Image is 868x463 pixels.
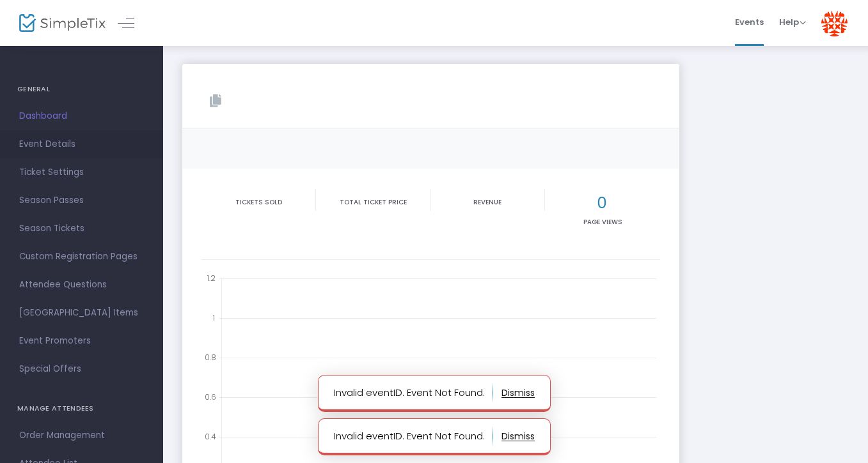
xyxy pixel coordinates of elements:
span: Special Offers [19,361,144,377]
span: Custom Registration Pages [19,248,144,265]
button: dismiss [501,426,535,446]
h2: 0 [548,193,657,213]
span: Attendee Questions [19,277,144,293]
h4: MANAGE ATTENDEES [17,396,146,421]
span: Event Details [19,136,144,153]
p: Invalid eventID. Event Not Found. [334,383,493,403]
span: Event Promoters [19,333,144,349]
button: dismiss [501,383,535,403]
p: Total Ticket Price [319,197,427,207]
span: [GEOGRAPHIC_DATA] Items [19,305,144,321]
span: Season Tickets [19,220,144,237]
h4: GENERAL [17,77,146,102]
span: Ticket Settings [19,164,144,181]
p: Invalid eventID. Event Not Found. [334,426,493,446]
span: Events [735,6,764,38]
p: Page Views [548,217,657,227]
p: Revenue [433,197,542,207]
p: Tickets sold [204,197,313,207]
span: Order Management [19,427,144,444]
span: Season Passes [19,192,144,209]
span: Help [779,16,806,28]
span: Dashboard [19,108,144,125]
